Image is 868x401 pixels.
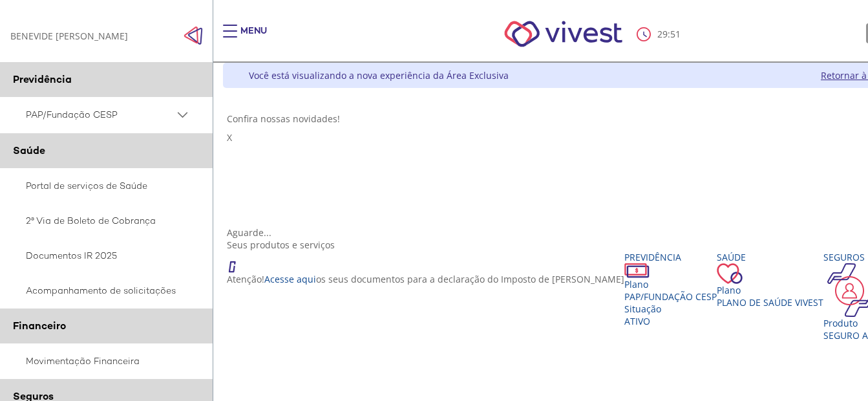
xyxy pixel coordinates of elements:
span: PAP/Fundação CESP [624,290,717,303]
img: Fechar menu [184,26,203,45]
div: Menu [240,25,267,50]
span: PAP/Fundação CESP [26,107,175,123]
a: Previdência PlanoPAP/Fundação CESP SituaçãoAtivo [624,251,717,327]
div: : [637,27,683,41]
span: Ativo [624,315,650,327]
a: Saúde PlanoPlano de Saúde VIVEST [717,251,823,309]
span: Previdência [13,72,72,86]
div: Saúde [717,251,823,263]
div: BENEVIDE [PERSON_NAME] [10,30,128,42]
span: Click to close side navigation. [184,26,203,45]
img: Vivest [490,6,637,61]
span: 29 [657,28,668,40]
div: Previdência [624,251,717,263]
span: 51 [670,28,681,40]
span: Plano de Saúde VIVEST [717,296,823,309]
img: ico_atencao.png [227,251,249,273]
img: ico_dinheiro.png [624,263,650,278]
p: Atenção! os seus documentos para a declaração do Imposto de [PERSON_NAME] [227,273,624,285]
span: Saúde [13,144,45,157]
div: Você está visualizando a nova experiência da Área Exclusiva [249,69,509,81]
span: Financeiro [13,319,66,332]
a: Acesse aqui [264,273,316,285]
img: ico_coracao.png [717,263,743,284]
div: Situação [624,303,717,315]
span: X [227,131,232,144]
div: Plano [624,278,717,290]
div: Plano [717,284,823,296]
